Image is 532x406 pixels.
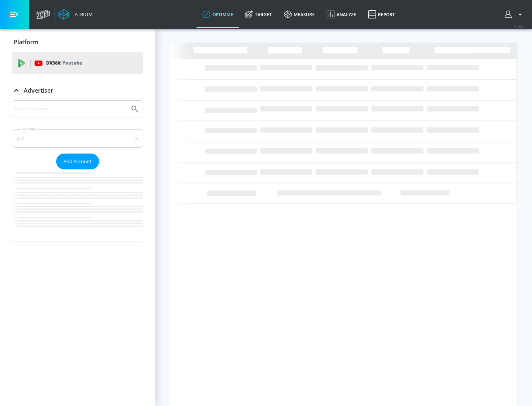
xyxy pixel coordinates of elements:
button: Add Account [56,154,99,169]
nav: list of Advertiser [12,169,143,241]
span: Add Account [64,157,92,166]
div: Advertiser [12,80,143,101]
a: measure [278,1,321,28]
p: Youtube [62,59,82,67]
p: Platform [14,38,38,46]
div: Advertiser [12,100,143,241]
a: optimize [197,1,239,28]
input: Search by name [15,104,127,114]
a: Target [239,1,278,28]
a: Atrium [58,9,93,20]
div: Atrium [72,11,93,18]
p: DV360: [46,59,82,67]
a: Report [362,1,401,28]
label: Sort By [21,127,37,131]
div: DV360: Youtube [12,52,143,74]
p: Advertiser [24,86,53,94]
div: A-Z [12,129,143,148]
div: Platform [12,32,143,52]
a: Analyze [321,1,362,28]
span: v 4.25.4 [514,24,525,28]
